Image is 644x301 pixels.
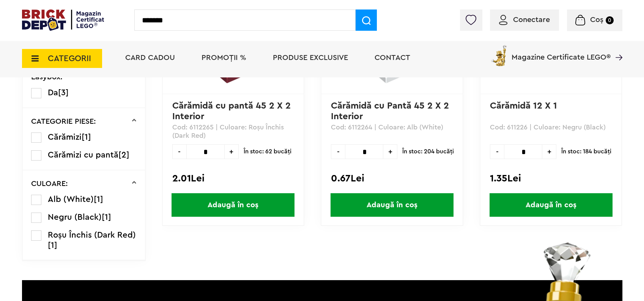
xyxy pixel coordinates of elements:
[561,144,611,159] span: În stoc: 184 bucăţi
[606,16,614,24] small: 0
[48,231,136,239] span: Roşu Închis (Dark Red)
[490,144,504,159] span: -
[31,180,68,188] p: CULOARE:
[163,193,304,217] a: Adaugă în coș
[31,118,96,125] p: CATEGORIE PIESE:
[490,123,612,140] p: Cod: 611226 | Culoare: Negru (Black)
[590,16,603,24] span: Coș
[172,193,294,217] span: Adaugă în coș
[331,123,453,140] p: Cod: 6112264 | Culoare: Alb (White)
[331,193,453,217] span: Adaugă în coș
[490,193,613,217] span: Adaugă în coș
[402,144,454,159] span: În stoc: 204 bucăţi
[331,144,345,159] span: -
[48,213,102,221] span: Negru (Black)
[244,144,291,159] span: În stoc: 62 bucăţi
[58,88,69,97] span: [3]
[125,54,175,61] a: Card Cadou
[331,101,452,121] a: Cărămidă cu Pantă 45 2 X 2 Interior
[48,195,94,203] span: Alb (White)
[383,144,397,159] span: +
[48,54,91,63] span: CATEGORII
[48,151,118,159] span: Cărămizi cu pantă
[512,44,611,61] span: Magazine Certificate LEGO®
[94,195,103,203] span: [1]
[172,123,294,140] p: Cod: 6112265 | Culoare: Roşu Închis (Dark Red)
[172,144,186,159] span: -
[172,173,294,183] div: 2.01Lei
[273,54,348,61] a: Produse exclusive
[490,101,557,110] a: Cărămidă 12 X 1
[82,133,91,141] span: [1]
[118,151,129,159] span: [2]
[225,144,239,159] span: +
[513,16,550,24] span: Conectare
[321,193,462,217] a: Adaugă în coș
[202,54,246,61] a: PROMOȚII %
[172,101,293,121] a: Cărămidă cu pantă 45 2 X 2 Interior
[48,241,57,249] span: [1]
[480,193,621,217] a: Adaugă în coș
[542,144,556,159] span: +
[611,44,622,51] a: Magazine Certificate LEGO®
[48,88,58,97] span: Da
[31,73,63,81] p: Easybox:
[102,213,111,221] span: [1]
[375,54,410,61] a: Contact
[331,173,453,183] div: 0.67Lei
[490,173,612,183] div: 1.35Lei
[48,133,82,141] span: Cărămizi
[499,16,550,24] a: Conectare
